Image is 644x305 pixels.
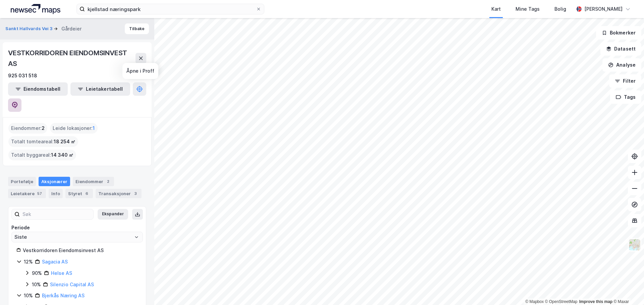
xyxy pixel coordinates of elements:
button: Datasett [600,42,641,56]
div: [PERSON_NAME] [584,5,623,13]
div: Mine Tags [516,5,540,13]
div: 90% [32,269,42,277]
div: Leietakere [8,189,46,198]
button: Open [134,234,139,240]
div: Gårdeier [61,25,82,33]
div: Portefølje [8,177,36,186]
button: Tags [610,90,641,104]
div: 925 031 518 [8,72,37,80]
div: Eiendommer [73,177,114,186]
div: VESTKORRIDOREN EIENDOMSINVEST AS [8,48,136,69]
div: 12% [24,258,33,266]
div: Totalt tomteareal : [8,136,78,147]
button: Filter [609,74,641,88]
div: Bolig [554,5,566,13]
a: Helse AS [51,270,72,276]
div: Leide lokasjoner : [50,123,98,134]
img: logo.a4113a55bc3d86da70a041830d287a7e.svg [11,4,60,14]
button: Tilbake [125,23,149,34]
div: 2 [105,178,111,185]
input: Søk på adresse, matrikkel, gårdeiere, leietakere eller personer [85,4,256,14]
button: Analyse [602,58,641,72]
span: 1 [93,124,95,132]
span: 18 254 ㎡ [54,138,75,146]
div: 10% [32,281,41,289]
div: Totalt byggareal : [8,150,76,160]
div: Styret [65,189,93,198]
span: 14 340 ㎡ [51,151,73,159]
input: ClearOpen [12,232,143,242]
iframe: Chat Widget [610,273,644,305]
button: Eiendomstabell [8,82,68,96]
button: Sankt Hallvards Vei 3 [5,25,54,32]
a: Bjerkås Næring AS [42,293,85,298]
div: 10% [24,292,33,300]
a: Silenzio Capital AS [50,282,94,287]
div: Kart [491,5,501,13]
a: Improve this map [579,299,612,304]
a: Mapbox [525,299,544,304]
div: Aksjonærer [39,177,70,186]
div: Transaksjoner [96,189,142,198]
div: Eiendommer : [8,123,47,134]
div: 6 [84,190,90,197]
div: 57 [36,190,43,197]
div: Periode [11,224,143,232]
a: OpenStreetMap [545,299,578,304]
div: 3 [132,190,139,197]
button: Ekspander [98,209,128,220]
div: Vestkorridoren Eiendomsinvest AS [23,246,138,254]
div: Info [49,189,63,198]
a: Sagacia AS [42,259,68,264]
input: Søk [20,209,93,219]
span: 2 [42,124,45,132]
button: Bokmerker [596,26,641,40]
button: Leietakertabell [70,82,130,96]
img: Z [628,238,641,251]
